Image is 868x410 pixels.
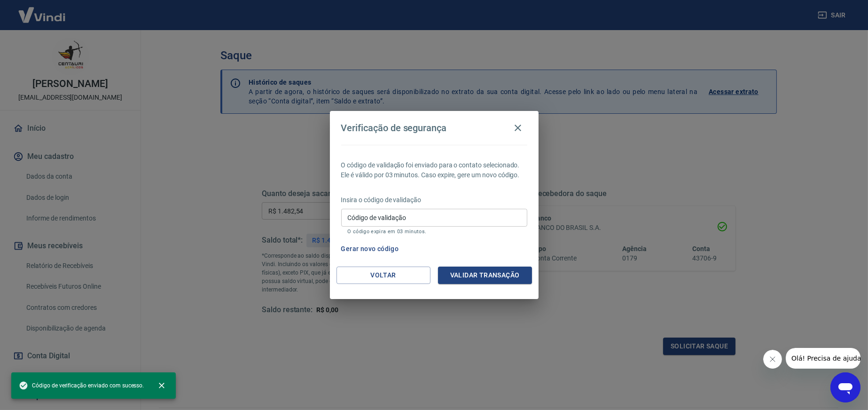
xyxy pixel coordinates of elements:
p: O código expira em 03 minutos. [348,229,521,235]
button: close [151,375,172,396]
button: Gerar novo código [337,240,403,258]
iframe: Mensagem da empresa [786,348,860,369]
iframe: Fechar mensagem [763,350,782,369]
iframe: Botão para abrir a janela de mensagens [830,372,860,402]
p: Insira o código de validação [341,195,527,205]
h4: Verificação de segurança [341,122,447,134]
button: Voltar [336,267,430,284]
span: Olá! Precisa de ajuda? [6,7,79,14]
span: Código de verificação enviado com sucesso. [19,381,144,390]
button: Validar transação [438,267,532,284]
p: O código de validação foi enviado para o contato selecionado. Ele é válido por 03 minutos. Caso e... [341,160,527,180]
